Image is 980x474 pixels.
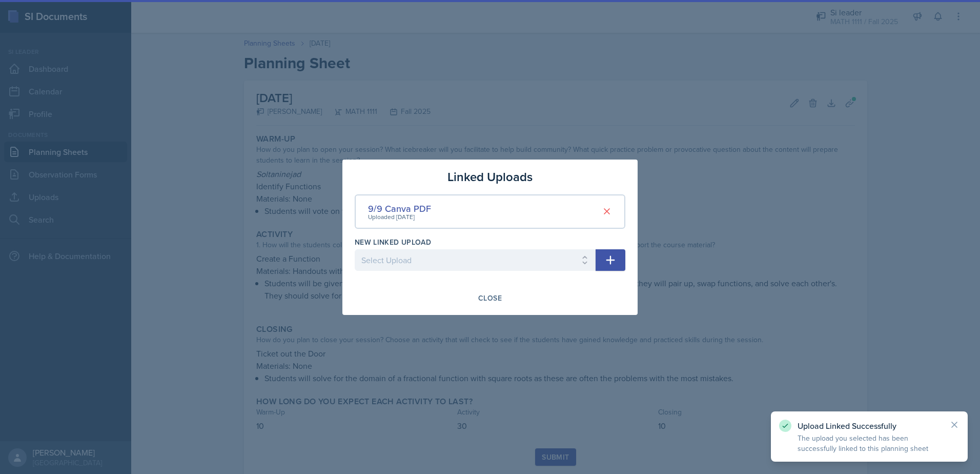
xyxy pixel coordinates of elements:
div: 9/9 Canva PDF [368,202,431,215]
h3: Linked Uploads [447,168,533,186]
p: Upload Linked Successfully [798,421,941,431]
p: The upload you selected has been successfully linked to this planning sheet [798,433,941,453]
div: Uploaded [DATE] [368,212,431,222]
button: Close [472,289,508,307]
label: New Linked Upload [355,237,431,247]
div: Close [478,294,502,302]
